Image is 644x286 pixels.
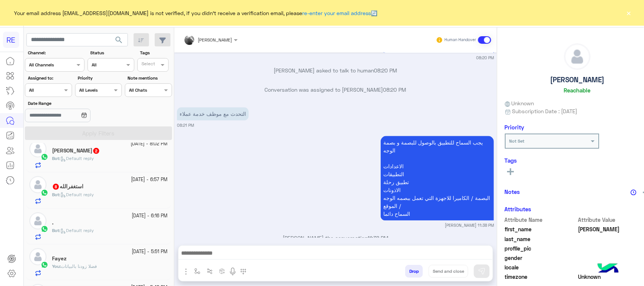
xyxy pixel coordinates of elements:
[207,268,213,274] img: Trigger scenario
[177,122,194,128] small: 08:21 PM
[194,268,200,274] img: select flow
[240,269,246,275] img: make a call
[374,67,397,74] span: 08:20 PM
[509,138,525,144] b: Not Set
[29,140,46,157] img: defaultAdmin.png
[564,87,591,94] h6: Reachable
[191,265,203,277] button: select flow
[60,228,94,233] span: Default reply
[505,99,534,107] span: Unknown
[140,49,171,56] label: Tags
[177,234,494,242] p: [PERSON_NAME] the conversation
[303,10,371,16] a: re-enter your email address
[52,155,60,161] b: :
[25,126,172,140] button: Apply Filters
[177,66,494,74] p: [PERSON_NAME] asked to talk to human
[367,235,388,241] span: 11:38 PM
[28,49,84,56] label: Channel:
[60,155,94,161] span: Default reply
[505,263,577,271] span: locale
[198,37,232,43] span: [PERSON_NAME]
[505,124,524,131] h6: Priority
[53,184,59,190] span: 8
[52,183,83,190] h5: استغفرالله
[52,220,54,226] h5: .
[630,189,636,195] img: notes
[429,265,468,278] button: Send and close
[41,261,48,269] img: WhatsApp
[216,265,228,277] button: create order
[52,263,60,269] span: You
[132,248,168,255] small: [DATE] - 5:51 PM
[505,244,577,252] span: profile_pic
[52,255,66,262] h5: Fayez
[52,155,59,161] span: Bot
[505,225,577,233] span: first_name
[14,9,378,17] span: Your email address [EMAIL_ADDRESS][DOMAIN_NAME] is not verified, if you didn't receive a verifica...
[114,35,123,45] span: search
[505,216,577,224] span: Attribute Name
[41,153,48,161] img: WhatsApp
[219,268,225,274] img: create order
[90,49,134,56] label: Status
[93,148,99,154] span: 2
[550,75,604,84] h5: [PERSON_NAME]
[140,60,155,69] div: Select
[52,192,59,197] span: Bot
[132,212,168,220] small: [DATE] - 6:16 PM
[595,256,621,282] img: hulul-logo.png
[29,176,46,193] img: defaultAdmin.png
[52,148,100,154] h5: Ahmed
[505,254,577,262] span: gender
[52,263,61,269] b: :
[405,265,423,278] button: Drop
[41,189,48,197] img: WhatsApp
[177,86,494,94] p: Conversation was assigned to [PERSON_NAME]
[78,75,121,81] label: Priority
[60,192,94,197] span: Default reply
[505,206,532,212] h6: Attributes
[505,188,520,195] h6: Notes
[445,222,494,228] small: [PERSON_NAME] 11:38 PM
[445,37,476,43] small: Human Handover
[203,265,216,277] button: Trigger scenario
[181,267,191,276] img: send attachment
[29,212,46,229] img: defaultAdmin.png
[478,268,486,275] img: send message
[177,107,249,120] p: 2/10/2025, 8:21 PM
[476,55,494,61] small: 08:20 PM
[110,33,128,49] button: search
[128,75,171,81] label: Note mentions
[381,136,494,220] p: 2/10/2025, 11:38 PM
[564,44,590,69] img: defaultAdmin.png
[505,273,577,281] span: timezone
[29,248,46,265] img: defaultAdmin.png
[61,263,97,269] span: فضلا زودنا بالبياتات
[41,225,48,233] img: WhatsApp
[505,235,577,243] span: last_name
[52,228,59,233] span: Bot
[228,267,237,276] img: send voice note
[131,140,168,148] small: [DATE] - 8:02 PM
[625,9,633,17] button: ×
[131,176,168,183] small: [DATE] - 6:57 PM
[383,86,406,93] span: 08:20 PM
[52,228,60,233] b: :
[512,107,577,115] span: Subscription Date : [DATE]
[52,192,60,197] b: :
[28,100,121,107] label: Date Range
[28,75,71,81] label: Assigned to:
[3,32,19,48] div: RE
